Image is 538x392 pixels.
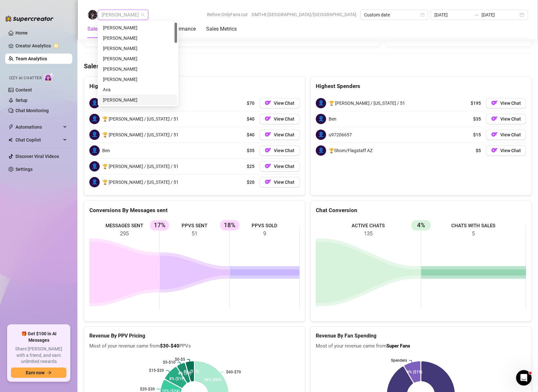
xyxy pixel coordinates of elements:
[149,368,164,373] text: $15-$20
[491,147,498,153] img: OF
[99,23,177,33] div: Sean Carino
[316,114,326,124] span: 👤
[491,131,498,138] img: OF
[9,217,23,222] span: Home
[97,201,129,227] button: News
[103,76,173,83] div: [PERSON_NAME]
[247,100,254,107] span: $70
[32,201,65,227] button: Messages
[89,130,100,140] span: 👤
[391,358,407,363] text: Spenders
[491,115,498,122] img: OF
[260,114,300,124] button: OFView Chat
[500,101,521,106] span: View Chat
[9,75,42,81] span: Izzy AI Chatter
[44,73,54,82] img: AI Chatter
[13,68,116,79] p: How can we help?
[89,82,300,91] div: Highest Ppv Sales
[265,100,271,106] img: OF
[265,179,271,185] img: OF
[15,135,61,145] span: Chat Copilot
[13,99,108,106] div: We typically reply in a few hours
[364,10,424,20] span: Custom date
[226,369,241,374] text: $60-$70
[89,332,300,340] h5: Revenue By PPV Pricing
[13,176,104,190] div: 🚀 New Release: Like & Comment Bumps
[99,74,177,84] div: Naomi Ochoa
[260,130,300,140] button: OFView Chat
[274,180,294,185] span: View Chat
[486,145,526,156] button: OFView Chat
[260,161,300,171] button: OFView Chat
[316,332,526,340] h5: Revenue By Fan Spending
[15,30,28,35] a: Home
[15,108,49,113] a: Chat Monitoring
[274,148,294,153] span: View Chat
[207,10,248,19] span: Before OnlyFans cut
[94,10,106,23] img: Profile image for Ella
[103,45,173,52] div: [PERSON_NAME]
[89,114,100,124] span: 👤
[274,116,294,122] span: View Chat
[15,41,67,51] a: Creator Analytics exclamation-circle
[11,346,66,365] span: Share [PERSON_NAME] with a friend, and earn unlimited rewards
[274,101,294,106] span: View Chat
[386,343,410,349] b: Super Fans
[69,10,82,23] img: Profile image for Yoni
[274,164,294,169] span: View Chat
[486,98,526,108] button: OFView Chat
[265,147,271,153] img: OF
[500,132,521,137] span: View Chat
[47,370,52,375] span: arrow-right
[252,10,356,19] span: GMT+8 [GEOGRAPHIC_DATA]/[GEOGRAPHIC_DATA]
[329,131,352,138] span: u97206657
[6,87,123,111] div: Send us a messageWe typically reply in a few hours
[265,115,271,122] img: OF
[99,95,177,105] div: Chloe Louise
[8,124,14,130] span: thunderbolt
[102,147,110,154] span: Ben
[99,54,177,64] div: Jayson Roa
[260,177,300,187] button: OFView Chat
[473,115,481,122] span: $35
[103,34,173,42] div: [PERSON_NAME]
[26,370,45,375] span: Earn now
[265,131,271,138] img: OF
[75,217,86,222] span: Help
[13,13,56,22] img: logo
[260,98,300,108] button: OFView Chat
[89,206,300,215] div: Conversions By Messages sent
[111,10,123,22] div: Close
[500,148,521,153] span: View Chat
[247,179,254,186] span: $20
[486,130,526,140] a: OFView Chat
[163,360,175,364] text: $5-$10
[247,131,254,138] span: $40
[474,12,479,17] span: to
[434,11,471,18] input: Start date
[13,46,116,68] p: Hi [PERSON_NAME] 👋
[103,24,173,31] div: [PERSON_NAME]
[486,114,526,124] a: OFView Chat
[5,15,54,22] img: logo-BBDzfeDw.svg
[15,56,47,61] a: Team Analytics
[103,55,173,62] div: [PERSON_NAME]
[102,115,179,122] span: 🏆 [PERSON_NAME] / [US_STATE] / 51
[482,11,518,18] input: End date
[11,331,66,343] span: 🎁 Get $100 in AI Messages
[13,191,104,198] div: Hi there,
[89,145,100,156] span: 👤
[102,10,144,20] span: Arianna Aguilar
[103,86,173,93] div: Ava
[316,342,526,350] span: Most of your revenue came from
[89,177,100,187] span: 👤
[329,115,336,122] span: Ben
[329,100,405,107] span: 🏆 [PERSON_NAME] / [US_STATE] / 51
[15,98,27,103] a: Setup
[474,12,479,17] span: swap-right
